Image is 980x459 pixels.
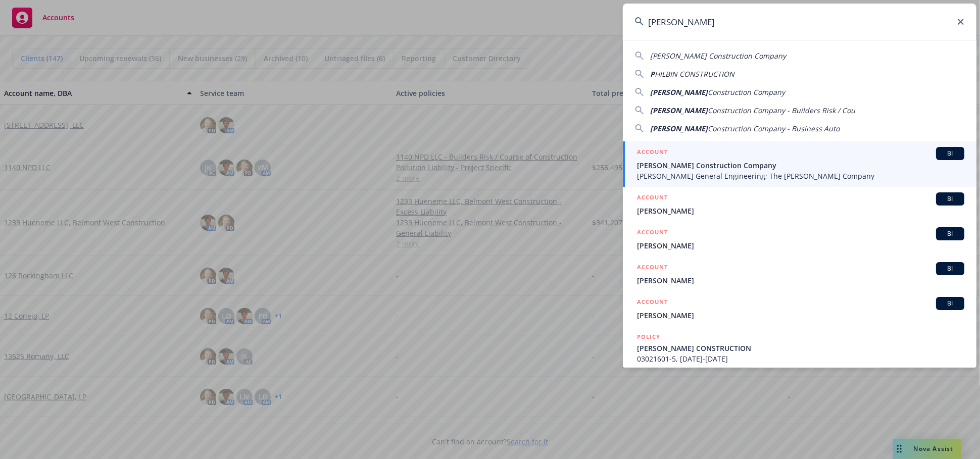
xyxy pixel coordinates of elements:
span: [PERSON_NAME] [637,206,964,216]
span: [PERSON_NAME] [650,106,708,115]
span: [PERSON_NAME] [650,124,708,133]
span: 03021601-5, [DATE]-[DATE] [637,353,964,364]
a: ACCOUNTBI[PERSON_NAME] Construction Company[PERSON_NAME] General Engineering; The [PERSON_NAME] C... [623,141,976,187]
h5: ACCOUNT [637,147,668,159]
a: ACCOUNTBI[PERSON_NAME] [623,257,976,291]
a: POLICY[PERSON_NAME] CONSTRUCTION03021601-5, [DATE]-[DATE] [623,326,976,370]
h5: ACCOUNT [637,227,668,239]
span: Construction Company - Business Auto [708,124,840,133]
span: [PERSON_NAME] Construction Company [637,160,964,171]
h5: ACCOUNT [637,297,668,309]
span: BI [940,149,960,158]
span: HILBIN CONSTRUCTION [655,69,734,79]
span: [PERSON_NAME] [650,87,708,97]
a: ACCOUNTBI[PERSON_NAME] [623,222,976,257]
a: ACCOUNTBI[PERSON_NAME] [623,187,976,222]
span: [PERSON_NAME] [637,310,964,321]
span: P [650,69,655,79]
h5: ACCOUNT [637,192,668,205]
span: Construction Company - Builders Risk / Cou [708,106,855,115]
span: Construction Company [708,87,785,97]
span: [PERSON_NAME] [637,275,964,286]
a: ACCOUNTBI[PERSON_NAME] [623,291,976,326]
span: BI [940,194,960,203]
h5: POLICY [637,332,660,342]
span: [PERSON_NAME] [637,240,964,251]
span: BI [940,229,960,238]
input: Search... [623,4,976,40]
span: BI [940,299,960,308]
span: BI [940,264,960,273]
span: [PERSON_NAME] General Engineering; The [PERSON_NAME] Company [637,171,964,181]
h5: ACCOUNT [637,262,668,274]
span: [PERSON_NAME] CONSTRUCTION [637,343,964,353]
span: [PERSON_NAME] Construction Company [650,51,786,61]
